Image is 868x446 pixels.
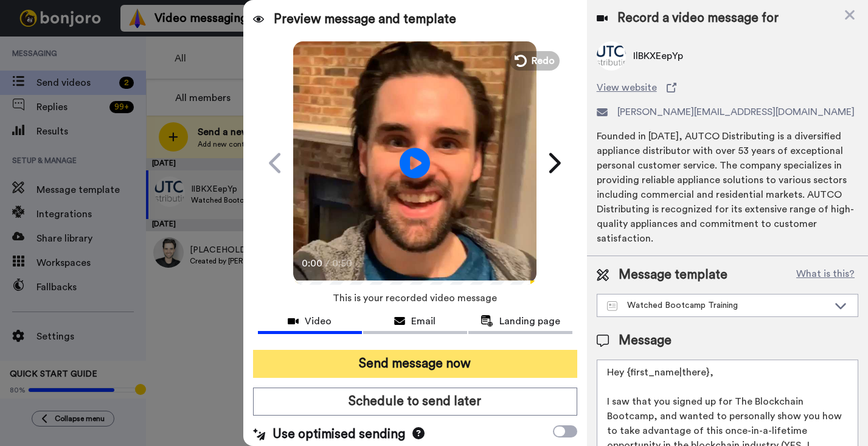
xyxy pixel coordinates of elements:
[332,256,353,271] span: 0:50
[325,256,330,271] span: /
[607,299,828,312] div: Watched Bootcamp Training
[305,314,332,329] span: Video
[253,388,577,416] button: Schedule to send later
[619,266,727,284] span: Message template
[607,301,617,311] img: Message-temps.svg
[273,425,405,444] span: Use optimised sending
[499,314,560,329] span: Landing page
[411,314,436,329] span: Email
[793,266,858,284] button: What is this?
[617,105,855,119] span: [PERSON_NAME][EMAIL_ADDRESS][DOMAIN_NAME]
[597,80,657,95] span: View website
[333,285,497,312] span: This is your recorded video message
[597,80,858,95] a: View website
[597,129,858,246] div: Founded in [DATE], AUTCO Distributing is a diversified appliance distributor with over 53 years o...
[253,350,577,378] button: Send message now
[302,256,323,271] span: 0:00
[619,332,672,350] span: Message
